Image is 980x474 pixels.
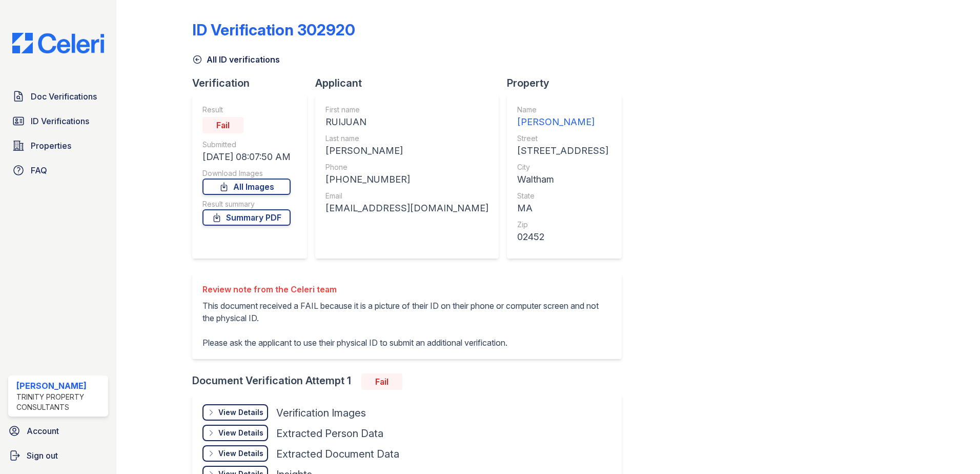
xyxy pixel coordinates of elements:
div: [PERSON_NAME] [517,115,608,129]
div: [EMAIL_ADDRESS][DOMAIN_NAME] [325,201,488,215]
span: Properties [31,140,71,152]
div: [STREET_ADDRESS] [517,144,608,158]
a: Properties [8,135,108,156]
div: First name [325,105,488,115]
div: Result [202,105,291,115]
div: Fail [361,373,402,390]
span: ID Verifications [31,115,89,127]
div: Document Verification Attempt 1 [192,373,630,390]
div: Phone [325,162,488,172]
a: All ID verifications [192,53,280,66]
div: Zip [517,220,608,230]
div: RUIJUAN [325,115,488,129]
span: Account [27,425,59,437]
a: ID Verifications [8,111,108,131]
div: [DATE] 08:07:50 AM [202,150,291,164]
div: Name [517,105,608,115]
div: Extracted Person Data [276,426,383,441]
div: Trinity Property Consultants [16,392,104,412]
span: Sign out [27,449,58,462]
div: Result summary [202,199,291,209]
div: Last name [325,133,488,144]
div: View Details [218,407,263,418]
div: Waltham [517,172,608,187]
div: ID Verification 302920 [192,21,355,39]
a: Doc Verifications [8,86,108,107]
div: Submitted [202,140,291,150]
a: Summary PDF [202,209,291,226]
div: Download Images [202,168,291,179]
span: FAQ [31,164,47,176]
a: FAQ [8,160,108,181]
a: Sign out [4,445,112,466]
div: [PERSON_NAME] [16,380,104,392]
div: Verification Images [276,406,366,420]
div: Review note from the Celeri team [202,283,611,295]
div: Fail [202,117,243,133]
div: 02452 [517,230,608,244]
div: Verification [192,76,315,90]
div: Extracted Document Data [276,447,399,461]
a: Name [PERSON_NAME] [517,105,608,129]
div: Email [325,191,488,201]
div: View Details [218,428,263,438]
p: This document received a FAIL because it is a picture of their ID on their phone or computer scre... [202,300,611,349]
a: All Images [202,179,291,195]
span: Doc Verifications [31,90,97,103]
div: Street [517,133,608,144]
img: CE_Logo_Blue-a8612792a0a2168367f1c8372b55b34899dd931a85d93a1a3d3e32e68fde9ad4.png [4,33,112,53]
div: State [517,191,608,201]
div: [PERSON_NAME] [325,144,488,158]
div: View Details [218,448,263,459]
div: MA [517,201,608,215]
div: Applicant [315,76,507,90]
div: City [517,162,608,172]
div: Property [507,76,630,90]
div: [PHONE_NUMBER] [325,172,488,187]
a: Account [4,421,112,441]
